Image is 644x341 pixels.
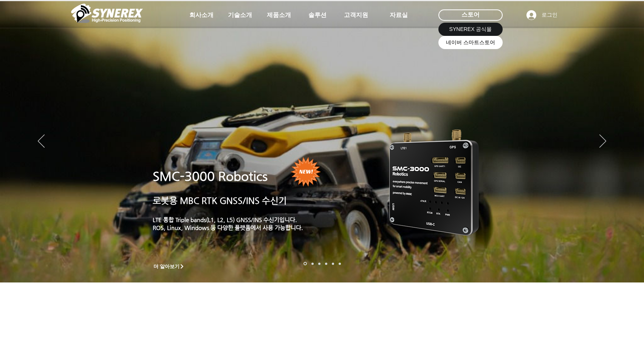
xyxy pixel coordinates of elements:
span: 로그인 [539,11,560,19]
span: 기술소개 [228,11,252,19]
a: 더 알아보기 [150,262,188,271]
a: LTE 통합 Triple bands(L1, L2, L5) GNSS/INS 수신기입니다. [153,216,297,223]
span: 자료실 [390,11,408,19]
nav: 슬라이드 [301,262,343,265]
img: KakaoTalk_20241224_155801212.png [379,118,490,245]
a: SYNEREX 공식몰 [438,23,503,36]
span: 고객지원 [344,11,368,19]
a: 로봇- SMC 2000 [303,262,307,265]
span: 네이버 스마트스토어 [446,39,495,46]
a: 자율주행 [325,262,327,265]
a: 정밀농업 [339,262,341,265]
a: ROS, Linux, Windows 등 다양한 플랫폼에서 사용 가능합니다. [153,224,303,231]
span: 제품소개 [267,11,291,19]
div: 스토어 [438,9,503,21]
a: 제품소개 [260,8,298,23]
a: 자료실 [380,8,418,23]
button: 로그인 [521,8,563,22]
span: SYNEREX 공식몰 [449,26,492,33]
a: 측량 IoT [318,262,320,265]
a: 회사소개 [183,8,220,23]
iframe: Wix Chat [504,102,644,340]
a: 로봇용 MBC RTK GNSS/INS 수신기 [153,196,287,205]
span: 회사소개 [189,11,214,19]
span: 스토어 [461,11,480,19]
a: 고객지원 [337,8,375,23]
a: 기술소개 [221,8,259,23]
a: 네이버 스마트스토어 [438,36,503,49]
a: 드론 8 - SMC 2000 [311,262,314,265]
img: 씨너렉스_White_simbol_대지 1.png [71,2,143,25]
span: 솔루션 [308,11,327,19]
a: 로봇 [332,262,334,265]
button: 이전 [38,134,45,149]
a: SMC-3000 Robotics [153,169,268,184]
span: 더 알아보기 [153,263,180,270]
a: 솔루션 [299,8,336,23]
